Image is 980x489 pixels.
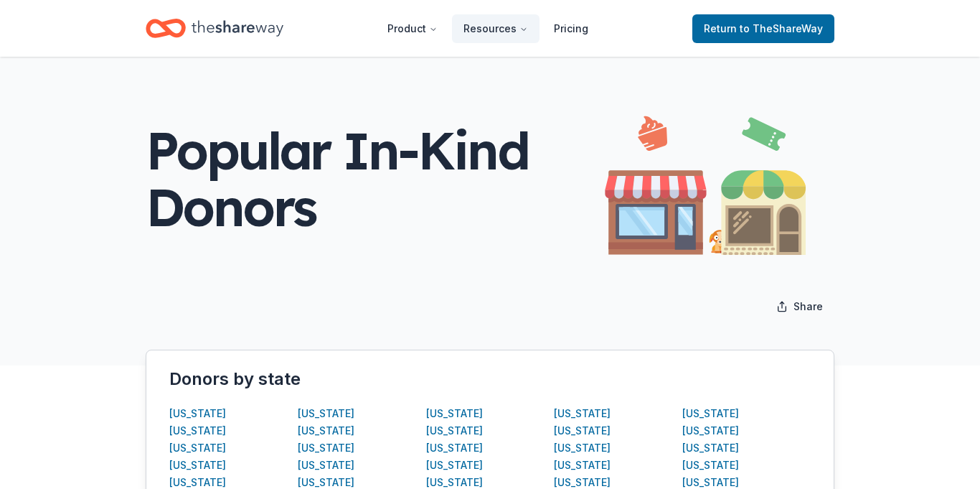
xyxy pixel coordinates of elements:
[298,439,354,457] button: [US_STATE]
[169,422,226,439] button: [US_STATE]
[554,422,611,439] button: [US_STATE]
[426,457,483,474] button: [US_STATE]
[605,103,806,255] img: Illustration for popular page
[146,11,283,45] a: Home
[169,457,226,474] button: [US_STATE]
[692,14,834,43] a: Returnto TheShareWay
[426,405,483,422] button: [US_STATE]
[169,368,811,391] div: Donors by state
[542,14,600,43] a: Pricing
[298,422,354,439] button: [US_STATE]
[426,422,483,439] button: [US_STATE]
[682,439,739,457] button: [US_STATE]
[554,439,611,457] button: [US_STATE]
[682,405,739,422] button: [US_STATE]
[793,298,823,315] span: Share
[765,292,834,321] button: Share
[169,405,226,422] button: [US_STATE]
[376,11,600,45] nav: Main
[376,14,449,43] button: Product
[298,457,354,474] button: [US_STATE]
[740,22,823,34] span: to TheShareWay
[682,457,739,474] button: [US_STATE]
[146,122,605,236] div: Popular In-Kind Donors
[704,20,823,37] span: Return
[298,405,354,422] button: [US_STATE]
[169,439,226,457] button: [US_STATE]
[452,14,540,43] button: Resources
[554,457,611,474] button: [US_STATE]
[426,439,483,457] button: [US_STATE]
[554,405,611,422] button: [US_STATE]
[682,422,739,439] button: [US_STATE]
